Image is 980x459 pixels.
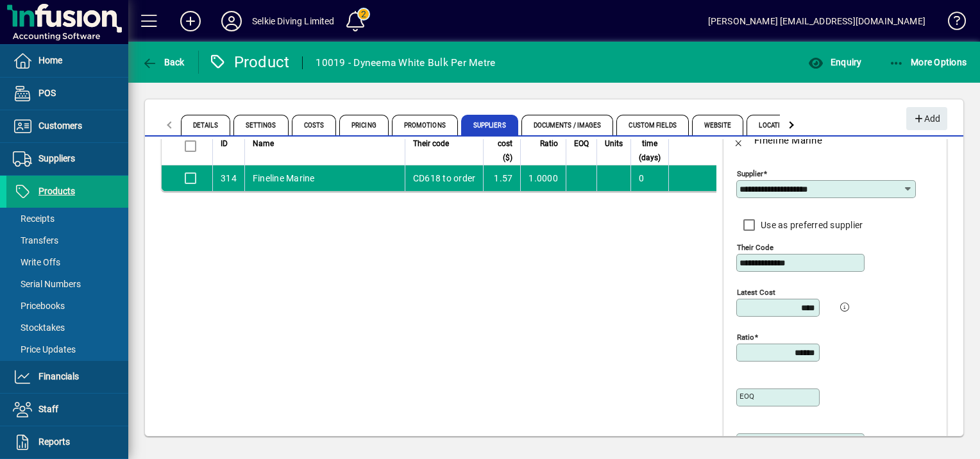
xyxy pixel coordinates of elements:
a: Customers [6,110,128,142]
mat-label: Ratio [737,333,754,342]
app-page-header-button: Back [128,51,199,74]
button: Profile [211,10,252,33]
div: Selkie Diving Limited [252,11,335,31]
a: Pricebooks [6,295,128,317]
span: Financials [38,371,79,381]
mat-label: Their code [737,243,773,252]
span: Add [913,108,940,129]
span: Home [38,55,62,65]
a: Financials [6,361,128,393]
span: Costs [292,115,337,135]
td: 1.57 [483,165,520,191]
span: Units [605,137,623,151]
a: Knowledge Base [938,3,964,44]
a: POS [6,78,128,110]
span: Receipts [13,213,55,224]
button: More Options [886,51,970,74]
span: Back [142,57,185,67]
span: Products [38,186,75,196]
div: 314 [221,172,237,185]
span: Ratio [540,137,558,151]
a: Serial Numbers [6,273,128,295]
span: Transfers [13,235,58,246]
span: Documents / Images [521,115,614,135]
span: Reports [38,437,70,447]
a: Stocktakes [6,317,128,338]
div: 10019 - Dyneema White Bulk Per Metre [316,53,495,73]
span: Write Offs [13,257,60,267]
button: Add [170,10,211,33]
button: Enquiry [805,51,865,74]
td: 1.0000 [520,165,566,191]
span: ID [221,137,228,151]
span: Suppliers [38,153,75,163]
span: Serial Numbers [13,279,81,289]
button: Add [906,107,947,130]
span: POS [38,88,56,98]
td: 0 [630,165,668,191]
span: Price Updates [13,344,76,355]
span: Details [181,115,230,135]
div: Product [208,52,290,72]
span: Staff [38,404,58,414]
a: Transfers [6,229,128,251]
button: Back [139,51,188,74]
span: Website [692,115,744,135]
span: Their code [413,137,449,151]
span: Pricing [339,115,389,135]
a: Receipts [6,208,128,229]
td: Fineline Marine [244,165,405,191]
span: Custom Fields [616,115,688,135]
label: Use as preferred supplier [758,219,863,231]
mat-label: EOQ [739,392,754,401]
span: More Options [889,57,967,67]
span: Pricebooks [13,301,65,311]
span: Name [253,137,274,151]
span: Lead time (days) [639,122,661,165]
div: [PERSON_NAME] [EMAIL_ADDRESS][DOMAIN_NAME] [708,11,925,31]
span: Locations [747,115,805,135]
mat-label: Supplier [737,169,763,178]
a: Write Offs [6,251,128,273]
td: CD618 to order [405,165,484,191]
span: Promotions [392,115,458,135]
a: Reports [6,426,128,458]
span: Stocktakes [13,322,65,333]
span: Enquiry [808,57,861,67]
a: Price Updates [6,338,128,360]
mat-label: Latest cost [737,288,775,297]
a: Staff [6,394,128,426]
span: Customers [38,121,82,131]
span: Settings [233,115,289,135]
span: Suppliers [461,115,518,135]
span: EOQ [574,137,589,151]
a: Suppliers [6,143,128,175]
a: Home [6,45,128,77]
span: Latest cost ($) [491,122,512,165]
